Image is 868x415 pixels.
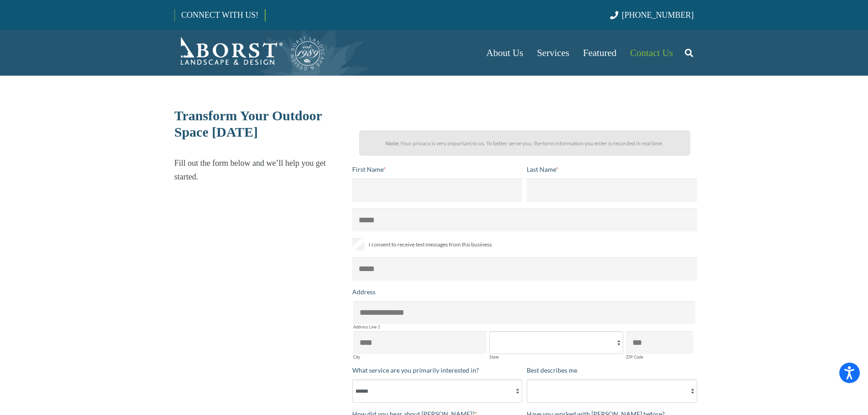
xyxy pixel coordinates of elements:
[537,47,569,58] span: Services
[352,238,365,251] input: I consent to receive text messages from this business.
[489,355,623,359] label: State
[530,30,576,76] a: Services
[527,366,577,374] span: Best describes me
[626,355,693,359] label: ZIP Code
[527,379,697,402] select: Best describes me
[576,30,623,76] a: Featured
[175,156,344,184] p: Fill out the form below and we’ll help you get started.
[352,288,375,296] span: Address
[353,325,695,329] label: Address Line 1
[680,41,698,64] a: Search
[175,35,326,71] a: Borst-Logo
[352,179,523,201] input: First Name*
[175,4,265,26] a: CONNECT WITH US!
[367,137,682,150] p: Your privacy is very important to us. To better serve you, the form information you enter is reco...
[623,30,680,76] a: Contact Us
[527,179,697,201] input: Last Name*
[610,10,693,20] a: [PHONE_NUMBER]
[630,47,673,58] span: Contact Us
[583,47,616,58] span: Featured
[352,366,479,374] span: What service are you primarily interested in?
[479,30,530,76] a: About Us
[622,10,694,20] span: [PHONE_NUMBER]
[369,239,493,250] span: I consent to receive text messages from this business.
[175,108,322,139] span: Transform Your Outdoor Space [DATE]
[352,379,523,402] select: What service are you primarily interested in?
[385,140,399,147] strong: Note:
[527,165,556,173] span: Last Name
[353,355,487,359] label: City
[352,165,383,173] span: First Name
[486,47,523,58] span: About Us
